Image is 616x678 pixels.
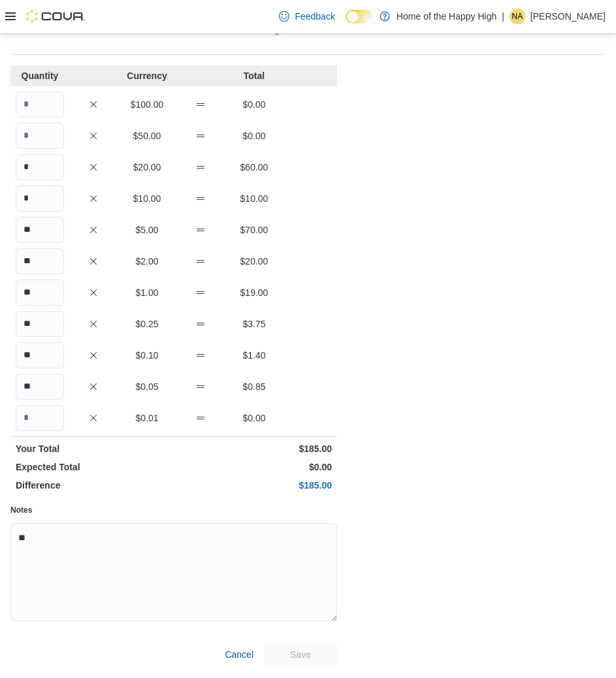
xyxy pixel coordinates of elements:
[176,442,332,455] p: $185.00
[16,91,64,118] input: Quantity
[123,380,171,393] p: $0.05
[123,98,171,111] p: $100.00
[123,129,171,142] p: $50.00
[16,69,64,82] p: Quantity
[123,317,171,331] p: $0.25
[16,374,64,400] input: Quantity
[510,8,525,24] div: Nikki Abramovic
[123,69,171,82] p: Currency
[530,8,606,24] p: [PERSON_NAME]
[290,648,311,661] span: Save
[230,349,278,362] p: $1.40
[123,192,171,205] p: $10.00
[230,223,278,236] p: $70.00
[230,98,278,111] p: $0.00
[16,123,64,149] input: Quantity
[264,641,337,668] button: Save
[176,479,332,492] p: $185.00
[397,8,496,24] p: Home of the Happy High
[176,460,332,474] p: $0.00
[346,24,346,24] span: Dark Mode
[512,8,523,24] span: NA
[16,405,64,431] input: Quantity
[230,380,278,393] p: $0.85
[123,286,171,299] p: $1.00
[16,248,64,274] input: Quantity
[230,129,278,142] p: $0.00
[230,286,278,299] p: $19.00
[16,442,171,455] p: Your Total
[26,10,85,23] img: Cova
[123,255,171,268] p: $2.00
[10,505,32,515] label: Notes
[230,317,278,331] p: $3.75
[219,641,259,668] button: Cancel
[123,412,171,425] p: $0.01
[123,349,171,362] p: $0.10
[230,412,278,425] p: $0.00
[16,342,64,368] input: Quantity
[230,255,278,268] p: $20.00
[16,154,64,180] input: Quantity
[274,3,340,29] a: Feedback
[295,10,334,23] span: Feedback
[16,186,64,212] input: Quantity
[16,217,64,243] input: Quantity
[16,280,64,306] input: Quantity
[230,192,278,205] p: $10.00
[16,479,171,492] p: Difference
[230,69,278,82] p: Total
[230,161,278,174] p: $60.00
[225,648,253,661] span: Cancel
[16,311,64,337] input: Quantity
[123,223,171,236] p: $5.00
[16,460,171,474] p: Expected Total
[346,10,373,24] input: Dark Mode
[502,8,504,24] p: |
[123,161,171,174] p: $20.00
